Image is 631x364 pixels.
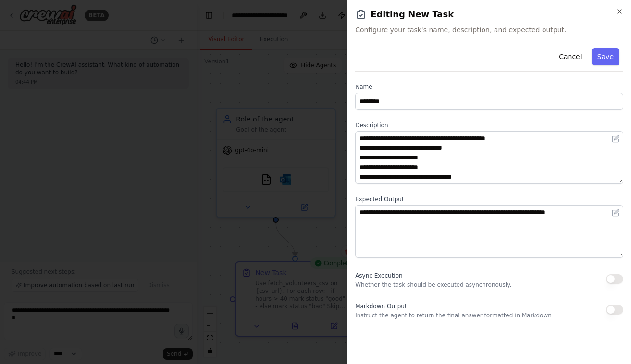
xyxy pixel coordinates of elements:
[553,48,587,65] button: Cancel
[355,303,407,310] span: Markdown Output
[610,207,621,218] button: Open in editor
[592,48,619,65] button: Save
[355,83,623,91] label: Name
[355,272,402,279] span: Async Execution
[355,25,623,35] span: Configure your task's name, description, and expected output.
[355,8,623,21] h2: Editing New Task
[355,121,623,129] label: Description
[355,312,552,319] p: Instruct the agent to return the final answer formatted in Markdown
[610,133,621,145] button: Open in editor
[355,281,511,289] p: Whether the task should be executed asynchronously.
[355,195,623,203] label: Expected Output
